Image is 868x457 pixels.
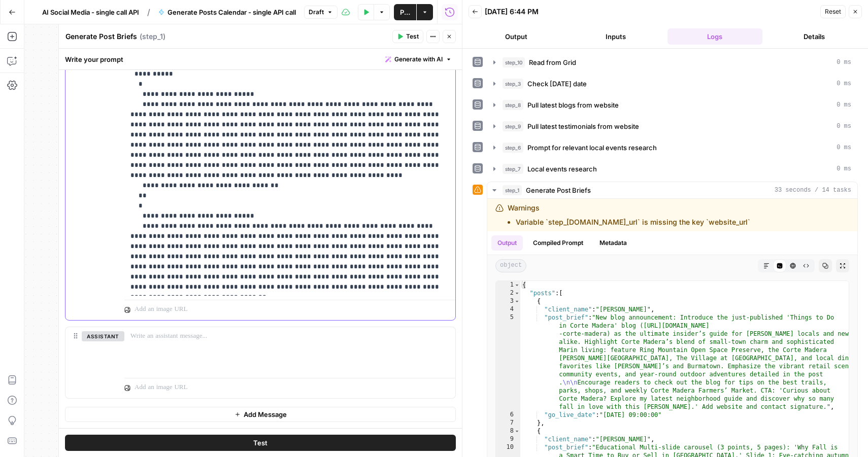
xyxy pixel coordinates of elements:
[837,164,851,173] span: 0 ms
[140,31,165,42] span: ( step_1 )
[837,100,851,110] span: 0 ms
[820,5,846,18] button: Reset
[65,407,456,422] button: Add Message
[253,438,268,448] span: Test
[775,186,851,195] span: 33 seconds / 14 tasks
[527,100,619,110] span: Pull latest blogs from website
[495,259,526,272] span: object
[837,58,851,67] span: 0 ms
[496,289,520,297] div: 2
[487,76,857,92] button: 0 ms
[400,7,410,17] span: Publish
[496,427,520,435] div: 8
[59,49,462,69] div: Write your prompt
[503,79,523,89] span: step_3
[825,7,841,16] span: Reset
[487,54,857,71] button: 0 ms
[496,313,520,411] div: 5
[487,161,857,177] button: 0 ms
[496,281,520,289] div: 1
[487,182,857,198] button: 33 seconds / 14 tasks
[503,100,523,110] span: step_8
[526,185,591,195] span: Generate Post Briefs
[514,289,520,297] span: Toggle code folding, rows 2 through 53
[394,4,416,20] button: Publish
[837,122,851,131] span: 0 ms
[503,185,522,195] span: step_1
[487,97,857,113] button: 0 ms
[244,409,287,419] span: Add Message
[491,235,523,251] button: Output
[42,7,139,17] span: AI Social Media - single call API
[508,203,750,227] div: Warnings
[503,121,523,131] span: step_9
[65,327,116,398] div: assistant
[503,143,523,153] span: step_6
[147,6,150,18] span: /
[65,31,137,42] textarea: Generate Post Briefs
[527,79,587,89] span: Check [DATE] date
[496,305,520,313] div: 4
[667,28,763,45] button: Logs
[152,4,302,20] button: Generate Posts Calendar - single API call
[496,297,520,305] div: 3
[65,435,456,451] button: Test
[36,4,145,20] button: AI Social Media - single call API
[304,6,338,19] button: Draft
[593,235,633,251] button: Metadata
[837,79,851,88] span: 0 ms
[837,143,851,152] span: 0 ms
[496,419,520,427] div: 7
[514,297,520,305] span: Toggle code folding, rows 3 through 7
[503,164,523,174] span: step_7
[516,217,750,227] li: Variable `step_[DOMAIN_NAME]_url` is missing the key `website_url`
[766,28,862,45] button: Details
[527,121,639,131] span: Pull latest testimonials from website
[168,7,296,17] span: Generate Posts Calendar - single API call
[496,411,520,419] div: 6
[496,435,520,443] div: 9
[487,139,857,156] button: 0 ms
[529,57,576,67] span: Read from Grid
[568,28,663,45] button: Inputs
[527,164,597,174] span: Local events research
[394,55,443,64] span: Generate with AI
[381,53,456,66] button: Generate with AI
[527,143,657,153] span: Prompt for relevant local events research
[514,281,520,289] span: Toggle code folding, rows 1 through 54
[527,235,589,251] button: Compiled Prompt
[309,8,324,17] span: Draft
[82,331,124,341] button: assistant
[469,28,564,45] button: Output
[514,427,520,435] span: Toggle code folding, rows 8 through 12
[487,118,857,134] button: 0 ms
[503,57,525,67] span: step_10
